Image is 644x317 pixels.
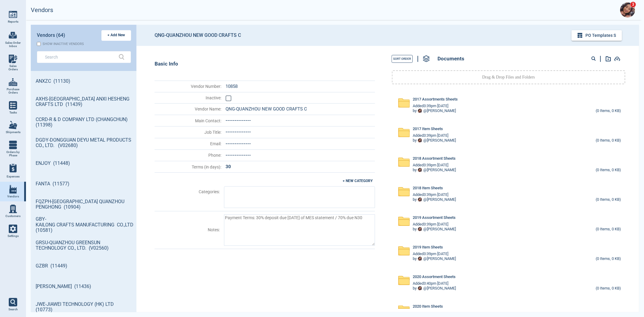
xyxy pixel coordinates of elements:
[482,74,535,80] p: Drag & Drop Files and Folders
[31,71,136,312] div: grid
[413,227,456,232] div: by @ [PERSON_NAME]
[155,107,221,111] span: Vendor Name :
[606,56,611,62] img: add-document
[31,153,136,174] a: ENJOY (11448)
[8,308,18,311] span: Search
[136,25,639,46] header: QNG-QUANZHOU NEW GOOD CRAFTS C
[572,30,622,41] button: PO Templates s
[340,176,375,186] button: + NEW CATEGORY
[418,109,422,113] img: Avatar
[9,185,17,194] img: menu_icon
[31,91,136,112] a: AXHS-[GEOGRAPHIC_DATA] ANXI HESHENG CRAFTS LTD (11439)
[418,138,422,142] img: Avatar
[226,141,251,146] span: --------------
[9,111,17,114] span: Tasks
[45,53,114,61] input: Search
[6,130,21,134] span: Shipments
[9,78,17,86] img: menu_icon
[413,275,456,279] span: 2020 Assortment Sheets
[5,88,21,94] span: Purchase Orders
[226,118,251,123] span: --------------
[8,234,19,238] span: Settings
[392,55,413,63] button: Sort Order
[596,138,621,143] div: (0 Items, 0 KB)
[101,30,131,41] button: + Add New
[413,109,456,113] div: by @ [PERSON_NAME]
[413,304,443,309] span: 2020 Item Sheets
[413,97,458,102] span: 2017 Assortments Sheets
[5,41,21,48] span: Sales Order Inbox
[155,130,221,135] span: Job Title :
[31,235,136,256] a: GRSU-QUANZHOU GREENSUN TECHNOLOGY CO., LTD. (V02560)
[155,61,375,67] div: Basic Info
[413,127,443,131] span: 2017 Item Sheets
[31,112,136,133] a: CCRD-R & D COMPANY LTD (CHANGCHUN) (11398)
[596,286,621,291] div: (0 Items, 0 KB)
[155,141,221,146] span: Email :
[155,165,221,169] span: Terms (in days) :
[226,129,251,135] span: --------------
[596,197,621,202] div: (0 Items, 0 KB)
[437,56,464,62] span: Documents
[31,7,53,14] h2: Vendors
[31,133,136,153] a: DGDY-DONGGUAN DEYU METAL PRODUCTS CO., LTD. (V02680)
[9,225,17,233] img: menu_icon
[9,55,17,63] img: menu_icon
[9,101,17,110] img: menu_icon
[596,168,621,173] div: (0 Items, 0 KB)
[413,222,448,227] span: Added 3:39pm [DATE]
[226,164,231,169] span: 30
[155,153,221,158] span: Phone :
[9,141,17,149] img: menu_icon
[155,84,221,89] span: Vendor Number :
[596,109,621,114] div: (0 Items, 0 KB)
[413,245,443,250] span: 2019 Item Sheets
[413,216,456,220] span: 2019 Assortment Sheets
[155,118,221,123] span: Main Contact :
[9,121,17,129] img: menu_icon
[413,138,456,143] div: by @ [PERSON_NAME]
[226,106,307,112] span: QNG-QUANZHOU NEW GOOD CRAFTS C
[8,20,18,24] span: Reports
[31,194,136,215] a: FQZPH-[GEOGRAPHIC_DATA] QUANZHOU PENGHONG (10904)
[413,104,448,108] span: Added 3:39pm [DATE]
[413,257,456,261] div: by @ [PERSON_NAME]
[31,256,136,276] a: GZBR (11449)
[43,42,84,46] div: Show inactive vendors
[413,281,448,286] span: Added 3:40pm [DATE]
[413,252,448,256] span: Added 3:39pm [DATE]
[37,33,65,38] span: Vendors (64)
[5,214,21,218] span: Customers
[31,174,136,194] a: FANTA (11577)
[224,214,375,246] textarea: Payment Terms: 30% deposit due [DATE] of MES statement / 70% due N30
[5,150,21,157] span: Orders by Phase
[418,227,422,231] img: Avatar
[413,156,456,161] span: 2018 Assortment Sheets
[226,152,251,158] span: --------------
[620,2,635,18] img: Avatar
[155,95,221,100] span: Inactive :
[418,257,422,261] img: Avatar
[9,205,17,213] img: menu_icon
[9,10,17,19] img: menu_icon
[155,227,220,232] span: Notes :
[596,257,621,261] div: (0 Items, 0 KB)
[31,215,136,235] a: GBY-KAILONG CRAFTS MANUFACTURING CO.,LTD (10581)
[413,133,448,138] span: Added 3:39pm [DATE]
[7,175,20,178] span: Expenses
[630,2,636,8] span: 3
[31,71,136,91] a: ANXZC (11130)
[418,168,422,172] img: Avatar
[7,195,19,198] span: Vendors
[413,163,448,168] span: Added 3:39pm [DATE]
[413,197,456,202] div: by @ [PERSON_NAME]
[614,56,620,61] img: add-document
[31,276,136,297] a: [PERSON_NAME] (11436)
[596,227,621,232] div: (0 Items, 0 KB)
[413,193,448,197] span: Added 3:39pm [DATE]
[155,189,220,194] span: Categories :
[413,168,456,172] div: by @ [PERSON_NAME]
[413,186,443,191] span: 2018 Item Sheets
[418,197,422,202] img: Avatar
[413,286,456,291] div: by @ [PERSON_NAME]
